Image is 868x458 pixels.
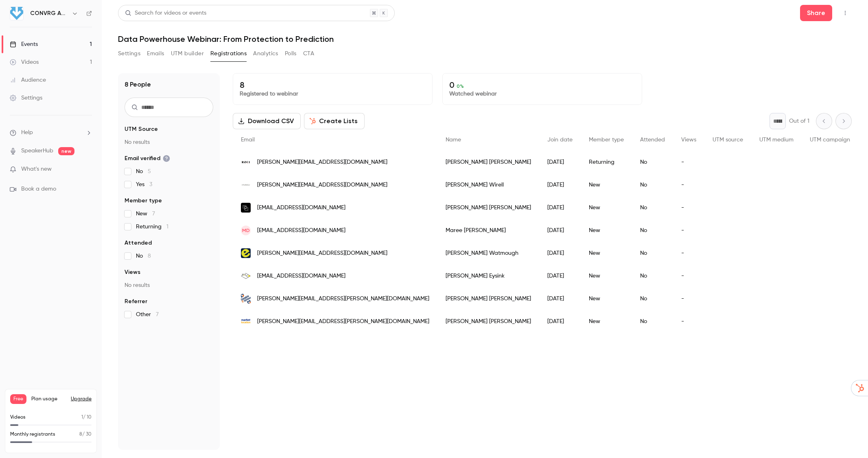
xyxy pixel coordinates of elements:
[713,137,743,143] span: UTM source
[136,223,168,231] span: Returning
[166,224,168,230] span: 1
[125,197,162,205] span: Member type
[136,210,155,218] span: New
[242,227,250,234] span: MD
[147,47,164,60] button: Emails
[125,154,170,163] span: Email verified
[136,167,151,176] span: No
[257,317,429,326] span: [PERSON_NAME][EMAIL_ADDRESS][PERSON_NAME][DOMAIN_NAME]
[10,414,26,421] p: Videos
[152,211,155,217] span: 7
[30,9,68,17] h6: CONVRG Agency
[253,47,278,60] button: Analytics
[148,169,151,174] span: 5
[539,242,581,265] div: [DATE]
[125,281,213,289] p: No results
[673,174,704,196] div: -
[539,151,581,174] div: [DATE]
[632,196,673,219] div: No
[673,219,704,242] div: -
[125,268,140,276] span: Views
[257,249,387,258] span: [PERSON_NAME][EMAIL_ADDRESS][DOMAIN_NAME]
[257,295,429,303] span: [PERSON_NAME][EMAIL_ADDRESS][PERSON_NAME][DOMAIN_NAME]
[241,203,251,213] img: parallelinnovations.co.uk
[437,242,539,265] div: [PERSON_NAME] Watmough
[148,253,151,259] span: 8
[149,182,152,187] span: 3
[457,83,464,89] span: 0 %
[437,196,539,219] div: [PERSON_NAME] [PERSON_NAME]
[10,431,55,438] p: Monthly registrants
[539,219,581,242] div: [DATE]
[241,157,251,167] img: roci.co.uk
[10,58,39,66] div: Videos
[241,271,251,281] img: wheretostart.co
[31,396,66,402] span: Plan usage
[539,287,581,310] div: [DATE]
[437,151,539,174] div: [PERSON_NAME] [PERSON_NAME]
[79,431,92,438] p: / 30
[21,147,53,155] a: SpeakerHub
[285,47,297,60] button: Polls
[240,80,426,90] p: 8
[437,265,539,287] div: [PERSON_NAME] Eysink
[240,90,426,98] p: Registered to webinar
[581,196,632,219] div: New
[125,9,206,17] div: Search for videos or events
[10,40,38,48] div: Events
[10,76,46,84] div: Audience
[10,394,26,404] span: Free
[581,219,632,242] div: New
[118,47,140,60] button: Settings
[581,310,632,333] div: New
[632,310,673,333] div: No
[581,151,632,174] div: Returning
[547,137,573,143] span: Join date
[81,415,83,420] span: 1
[125,125,158,133] span: UTM Source
[71,396,92,402] button: Upgrade
[581,174,632,196] div: New
[136,310,159,319] span: Other
[437,174,539,196] div: [PERSON_NAME] Wirell
[449,80,635,90] p: 0
[125,125,213,319] section: facet-groups
[449,90,635,98] p: Watched webinar
[125,297,147,306] span: Referrer
[681,137,696,143] span: Views
[446,137,461,143] span: Name
[257,272,345,280] span: [EMAIL_ADDRESS][DOMAIN_NAME]
[118,34,852,44] h1: Data Powerhouse Webinar: From Protection to Prediction
[437,310,539,333] div: [PERSON_NAME] [PERSON_NAME]
[241,317,251,326] img: marketlocation.co.uk
[241,248,251,258] img: humnize.com
[21,185,56,193] span: Book a demo
[125,138,213,146] p: No results
[640,137,665,143] span: Attended
[673,242,704,265] div: -
[257,158,387,167] span: [PERSON_NAME][EMAIL_ADDRESS][DOMAIN_NAME]
[759,137,794,143] span: UTM medium
[79,432,82,437] span: 8
[632,174,673,196] div: No
[241,137,255,143] span: Email
[539,265,581,287] div: [DATE]
[581,265,632,287] div: New
[673,265,704,287] div: -
[673,196,704,219] div: -
[233,113,301,129] button: Download CSV
[210,47,247,60] button: Registrations
[257,204,345,212] span: [EMAIL_ADDRESS][DOMAIN_NAME]
[673,310,704,333] div: -
[21,128,33,137] span: Help
[632,219,673,242] div: No
[789,117,809,125] p: Out of 1
[539,310,581,333] div: [DATE]
[58,147,74,155] span: new
[632,265,673,287] div: No
[241,294,251,304] img: cit-sys.co.uk
[21,165,52,174] span: What's new
[539,174,581,196] div: [DATE]
[304,113,365,129] button: Create Lists
[136,252,151,260] span: No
